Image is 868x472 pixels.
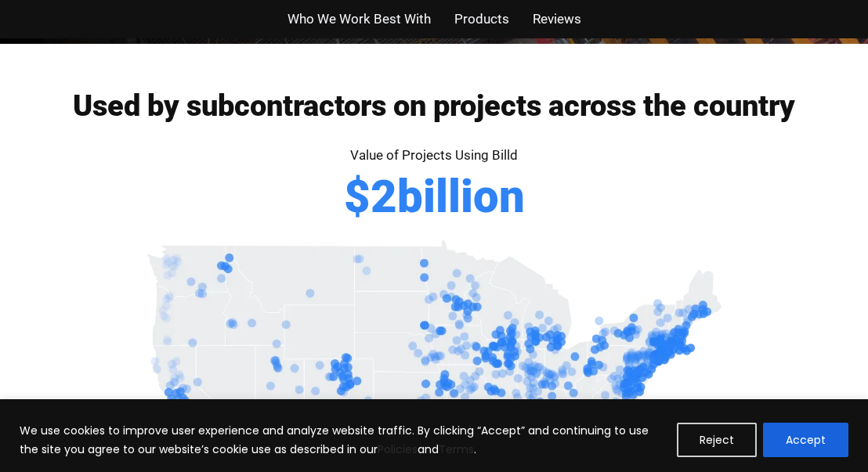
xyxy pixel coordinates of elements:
[344,174,371,219] span: $
[20,421,665,459] p: We use cookies to improve user experience and analyze website traffic. By clicking “Accept” and c...
[677,423,757,457] button: Reject
[397,174,525,219] span: billion
[378,441,418,457] a: Policies
[288,8,431,31] a: Who We Work Best With
[454,8,509,31] a: Products
[439,441,474,457] a: Terms
[763,423,848,457] button: Accept
[371,174,397,219] span: 2
[350,147,518,163] span: Value of Projects Using Billd
[533,8,581,31] a: Reviews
